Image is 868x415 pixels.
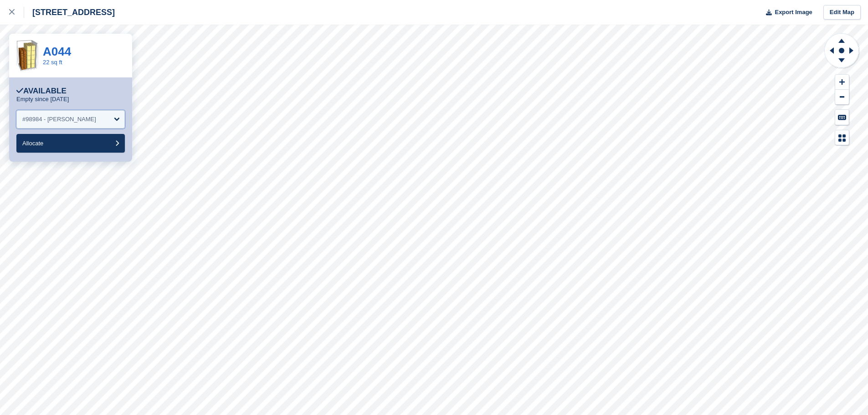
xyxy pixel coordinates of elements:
[775,8,812,17] span: Export Image
[835,110,849,125] button: Keyboard Shortcuts
[760,5,812,20] button: Export Image
[22,140,43,147] span: Allocate
[835,90,849,105] button: Zoom Out
[22,115,96,124] div: #98984 - [PERSON_NAME]
[43,59,62,66] a: 22 sq ft
[43,45,71,58] a: A044
[835,130,849,145] button: Map Legend
[16,87,67,96] div: Available
[17,40,38,71] img: 5x5x8.png
[16,134,125,153] button: Allocate
[823,5,861,20] a: Edit Map
[835,75,849,90] button: Zoom In
[16,96,69,103] p: Empty since [DATE]
[24,7,115,18] div: [STREET_ADDRESS]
